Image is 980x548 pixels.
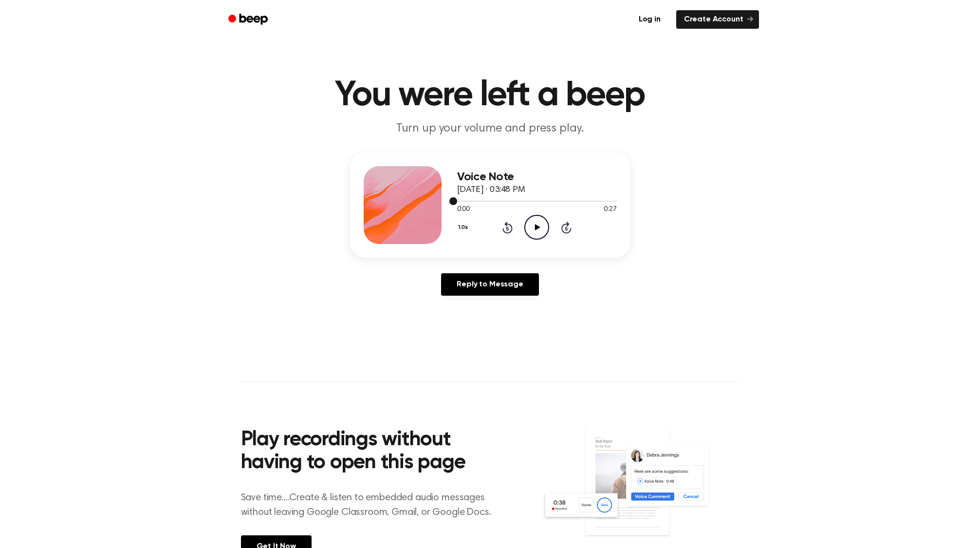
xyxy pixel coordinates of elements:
[303,121,677,137] p: Turn up your volume and press play.
[676,10,759,29] a: Create Account
[604,205,616,215] span: 0:27
[241,78,740,113] h1: You were left a beep
[457,186,525,194] span: [DATE] · 03:48 PM
[241,429,503,475] h2: Play recordings without having to open this page
[441,273,538,296] a: Reply to Message
[457,205,470,215] span: 0:00
[629,8,670,31] a: Log in
[457,170,617,184] h3: Voice Note
[222,10,277,29] a: Beep
[241,491,503,520] p: Save time....Create & listen to embedded audio messages without leaving Google Classroom, Gmail, ...
[457,219,472,236] button: 1.0x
